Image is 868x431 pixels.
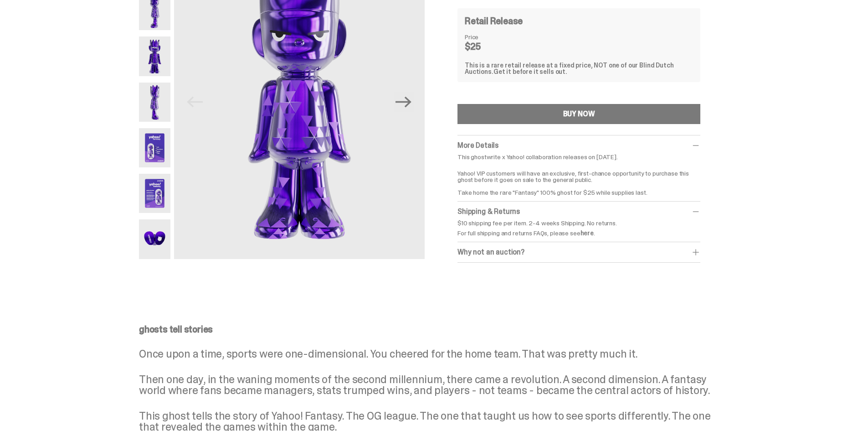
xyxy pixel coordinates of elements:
div: This is a rare retail release at a fixed price, NOT one of our Blind Dutch Auctions. [465,62,693,75]
button: BUY NOW [457,104,700,124]
dd: $25 [465,42,510,51]
div: BUY NOW [563,110,595,118]
a: here [580,229,594,237]
img: Yahoo-HG---3.png [139,36,170,76]
div: Shipping & Returns [457,207,700,216]
h4: Retail Release [465,16,523,26]
img: Yahoo-HG---6.png [139,174,170,213]
p: ghosts tell stories [139,325,722,334]
p: $10 shipping fee per item. 2-4 weeks Shipping. No returns. [457,220,700,226]
img: Yahoo-HG---7.png [139,219,170,259]
dt: Price [465,34,510,40]
p: This ghostwrite x Yahoo! collaboration releases on [DATE]. [457,154,700,160]
span: Get it before it sells out. [493,68,567,76]
p: For full shipping and returns FAQs, please see . [457,230,700,236]
p: Yahoo! VIP customers will have an exclusive, first-chance opportunity to purchase this ghost befo... [457,164,700,196]
button: Next [394,92,414,112]
div: Why not an auction? [457,248,700,257]
p: Once upon a time, sports were one-dimensional. You cheered for the home team. That was pretty muc... [139,348,722,359]
span: More Details [457,140,498,150]
p: Then one day, in the waning moments of the second millennium, there came a revolution. A second d... [139,374,722,396]
img: Yahoo-HG---4.png [139,83,170,122]
img: Yahoo-HG---5.png [139,128,170,167]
